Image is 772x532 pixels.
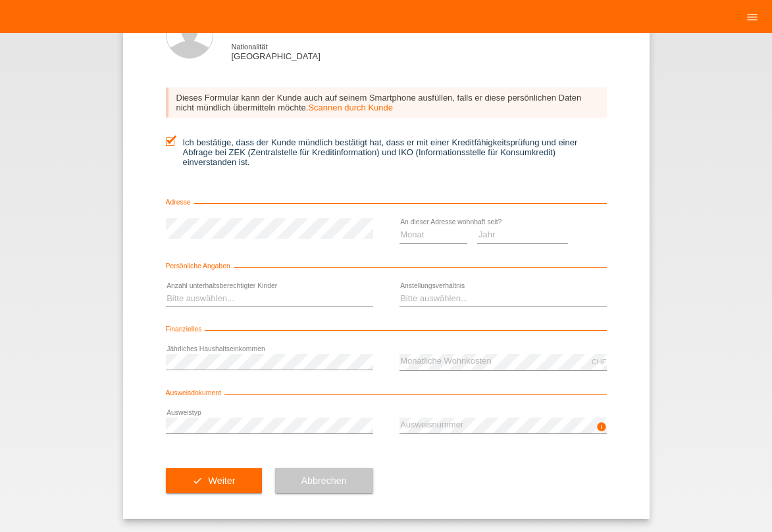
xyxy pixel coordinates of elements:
[592,358,607,366] div: CHF
[166,87,607,118] div: Dieses Formular kann der Kunde auch auf seinem Smartphone ausfüllen, falls er diese persönlichen ...
[275,468,373,493] button: Abbrechen
[166,389,224,397] span: Ausweisdokument
[192,475,203,486] i: check
[308,103,393,112] a: Scannen durch Kunde
[208,475,235,486] span: Weiter
[166,199,194,206] span: Adresse
[166,468,262,493] button: check Weiter
[596,422,607,432] i: info
[166,326,205,333] span: Finanzielles
[301,475,347,486] span: Abbrechen
[746,11,759,24] i: menu
[596,425,607,433] a: info
[166,137,607,167] label: Ich bestätige, dass der Kunde mündlich bestätigt hat, dass er mit einer Kreditfähigkeitsprüfung u...
[166,262,234,270] span: Persönliche Angaben
[232,41,357,61] div: [GEOGRAPHIC_DATA]
[739,12,765,20] a: menu
[232,43,268,51] span: Nationalität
